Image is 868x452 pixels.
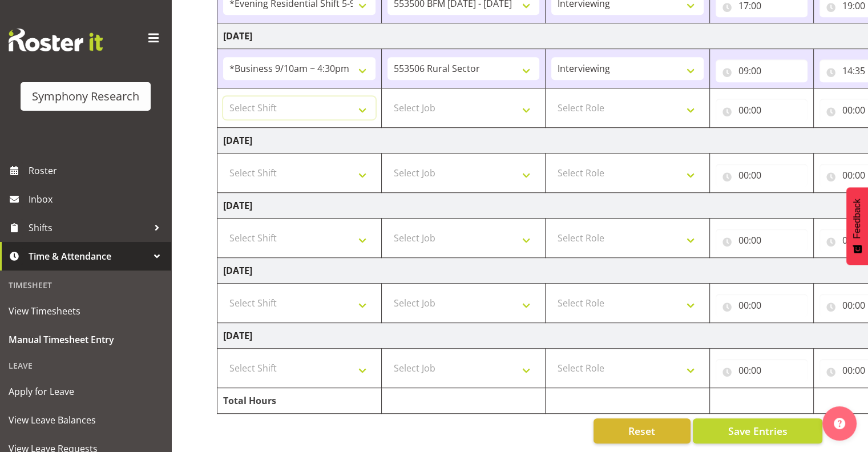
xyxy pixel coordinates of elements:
[716,229,808,252] input: Click to select...
[716,99,808,122] input: Click to select...
[728,423,787,438] span: Save Entries
[716,59,808,82] input: Click to select...
[834,418,845,429] img: help-xxl-2.png
[9,331,163,348] span: Manual Timesheet Entry
[3,377,168,406] a: Apply for Leave
[9,383,163,400] span: Apply for Leave
[9,29,103,51] img: Rosterit website logo
[3,273,168,297] div: Timesheet
[9,302,163,320] span: View Timesheets
[32,88,139,105] div: Symphony Research
[3,325,168,354] a: Manual Timesheet Entry
[852,199,862,239] span: Feedback
[594,418,691,443] button: Reset
[3,406,168,434] a: View Leave Balances
[628,423,655,438] span: Reset
[29,162,165,179] span: Roster
[29,248,148,265] span: Time & Attendance
[693,418,822,443] button: Save Entries
[846,187,868,265] button: Feedback - Show survey
[3,297,168,325] a: View Timesheets
[716,294,808,317] input: Click to select...
[29,219,148,236] span: Shifts
[217,388,382,414] td: Total Hours
[9,411,163,429] span: View Leave Balances
[716,164,808,187] input: Click to select...
[29,191,165,208] span: Inbox
[716,359,808,382] input: Click to select...
[3,354,168,377] div: Leave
